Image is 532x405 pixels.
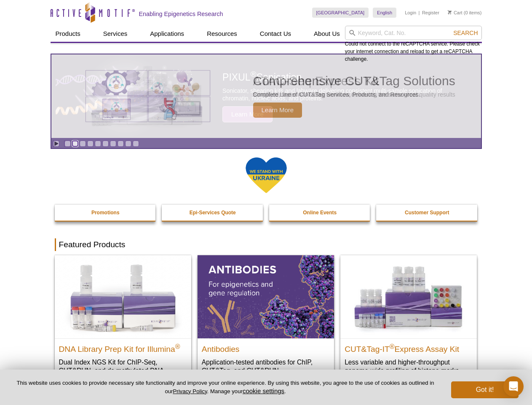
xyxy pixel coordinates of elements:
[173,388,207,394] a: Privacy Policy
[345,341,473,354] h2: CUT&Tag-IT Express Assay Kit
[55,205,157,221] a: Promotions
[373,8,396,18] a: English
[55,255,191,391] a: DNA Library Prep Kit for Illumina DNA Library Prep Kit for Illumina® Dual Index NGS Kit for ChIP-...
[59,341,187,354] h2: DNA Library Prep Kit for Illumina
[91,210,120,216] strong: Promotions
[419,8,420,18] li: |
[422,10,439,16] a: Register
[243,387,284,394] button: cookie settings
[451,381,519,398] button: Got it!
[255,26,296,42] a: Contact Us
[202,341,330,354] h2: Antibodies
[345,26,482,40] input: Keyword, Cat. No.
[102,140,109,147] a: Go to slide 6
[53,140,59,147] a: Toggle autoplay
[175,343,180,350] sup: ®
[64,140,71,147] a: Go to slide 1
[110,140,116,147] a: Go to slide 7
[245,157,287,194] img: We Stand With Ukraine
[118,140,124,147] a: Go to slide 8
[503,376,524,397] div: Open Intercom Messenger
[303,210,337,216] strong: Online Events
[198,255,334,338] img: All Antibodies
[340,255,477,383] a: CUT&Tag-IT® Express Assay Kit CUT&Tag-IT®Express Assay Kit Less variable and higher-throughput ge...
[451,29,480,37] button: Search
[72,140,78,147] a: Go to slide 2
[405,210,449,216] strong: Customer Support
[51,26,86,42] a: Products
[390,343,395,350] sup: ®
[59,358,187,383] p: Dual Index NGS Kit for ChIP-Seq, CUT&RUN, and ds methylated DNA assays.
[345,358,473,375] p: Less variable and higher-throughput genome-wide profiling of histone marks​.
[453,30,478,36] span: Search
[405,10,416,16] a: Login
[448,10,462,16] a: Cart
[448,10,452,14] img: Your Cart
[190,210,236,216] strong: Epi-Services Quote
[202,26,242,42] a: Resources
[55,238,478,251] h2: Featured Products
[133,140,139,147] a: Go to slide 10
[95,140,101,147] a: Go to slide 5
[309,26,345,42] a: About Us
[98,26,133,42] a: Services
[198,255,334,383] a: All Antibodies Antibodies Application-tested antibodies for ChIP, CUT&Tag, and CUT&RUN.
[448,8,482,18] li: (0 items)
[139,10,223,18] h2: Enabling Epigenetics Research
[312,8,369,18] a: [GEOGRAPHIC_DATA]
[269,205,371,221] a: Online Events
[340,255,477,338] img: CUT&Tag-IT® Express Assay Kit
[80,140,86,147] a: Go to slide 3
[13,379,437,395] p: This website uses cookies to provide necessary site functionality and improve your online experie...
[345,26,482,63] div: Could not connect to the reCAPTCHA service. Please check your internet connection and reload to g...
[87,140,94,147] a: Go to slide 4
[202,358,330,375] p: Application-tested antibodies for ChIP, CUT&Tag, and CUT&RUN.
[162,205,264,221] a: Epi-Services Quote
[145,26,189,42] a: Applications
[125,140,131,147] a: Go to slide 9
[376,205,478,221] a: Customer Support
[55,255,191,338] img: DNA Library Prep Kit for Illumina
